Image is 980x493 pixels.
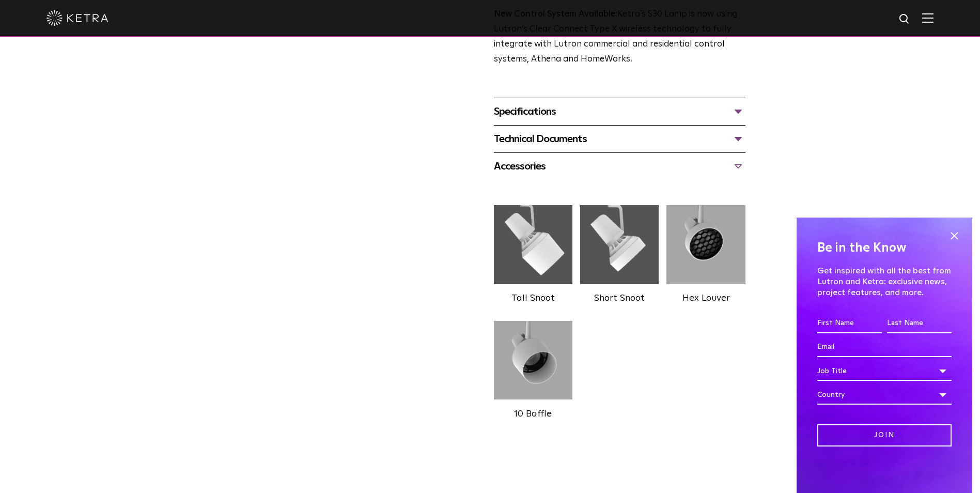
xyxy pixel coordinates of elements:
img: ketra-logo-2019-white [46,10,108,26]
input: Join [817,424,952,446]
img: Hamburger%20Nav.svg [922,13,934,23]
input: First Name [817,314,882,333]
h4: Be in the Know [817,238,952,258]
label: Tall Snoot [511,294,555,303]
img: 3b1b0dc7630e9da69e6b [666,201,745,288]
input: Email [817,337,952,357]
img: 561d9251a6fee2cab6f1 [494,201,572,288]
img: 28b6e8ee7e7e92b03ac7 [580,201,659,288]
img: 9e3d97bd0cf938513d6e [494,316,572,404]
div: Specifications [494,103,745,120]
div: Country [817,385,952,405]
div: Technical Documents [494,131,745,147]
div: Accessories [494,158,745,175]
input: Last Name [887,314,952,333]
label: Short Snoot [594,294,645,303]
label: Hex Louver [682,294,730,303]
label: 10 Baffle [514,409,552,419]
p: Get inspired with all the best from Lutron and Ketra: exclusive news, project features, and more. [817,266,952,298]
div: Job Title [817,361,952,381]
img: search icon [898,13,911,26]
